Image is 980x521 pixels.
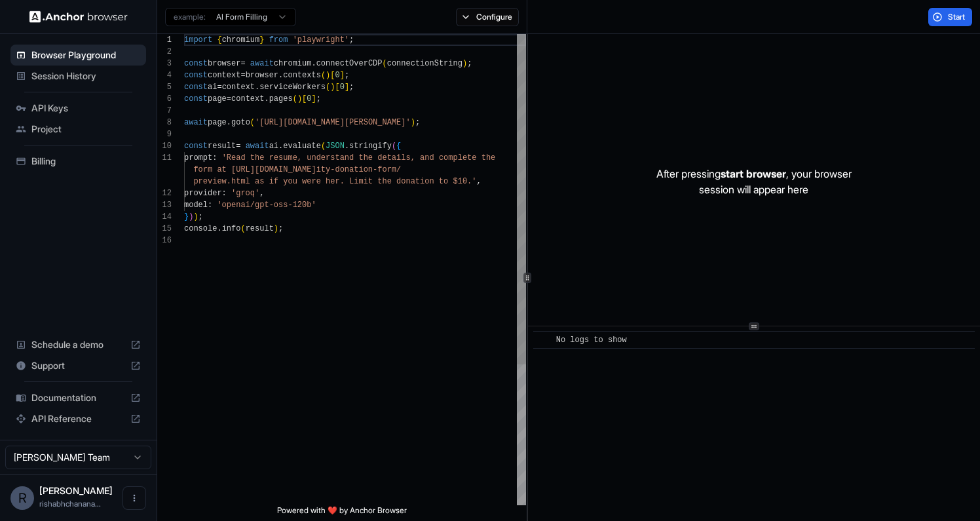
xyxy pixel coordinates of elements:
span: ( [250,118,255,127]
span: : [212,153,217,163]
div: 8 [157,117,172,128]
span: const [184,71,208,80]
span: ) [411,118,415,127]
span: model [184,201,208,210]
span: await [250,59,274,68]
span: chromium [222,35,260,45]
div: Session History [10,66,146,87]
span: } [259,35,264,45]
span: ; [278,224,283,233]
span: Project [31,123,141,136]
div: Project [10,119,146,140]
span: [ [302,94,307,104]
span: await [246,142,269,151]
span: = [240,71,245,80]
span: ) [193,212,198,222]
span: ) [326,71,330,80]
span: contexts [283,71,321,80]
span: n to $10.' [429,177,476,186]
span: const [184,94,208,104]
span: example: [174,12,206,22]
span: ( [326,83,330,92]
span: = [240,59,245,68]
span: chromium [274,59,312,68]
div: Browser Playground [10,45,146,66]
span: result [246,224,274,233]
div: 3 [157,58,172,69]
span: ) [330,83,335,92]
span: from [269,35,288,45]
span: prompt [184,153,212,163]
span: 0 [335,71,339,80]
span: ( [321,142,326,151]
span: connectOverCDP [316,59,383,68]
span: . [255,83,259,92]
span: lete the [458,153,496,163]
span: ; [349,83,354,92]
span: ity-donation-form/ [316,165,402,174]
span: = [236,142,240,151]
span: Schedule a demo [31,338,125,351]
div: Billing [10,151,146,172]
span: Rishabh Chanana [39,485,113,496]
span: , [476,177,481,186]
span: ) [274,224,278,233]
span: . [278,142,283,151]
div: Support [10,355,146,376]
span: Documentation [31,391,125,404]
span: . [345,142,349,151]
span: = [217,83,221,92]
span: [ [335,83,339,92]
div: 15 [157,223,172,235]
span: ; [349,35,354,45]
span: Powered with ❤️ by Anchor Browser [277,505,407,521]
span: pages [269,94,293,104]
span: ; [316,94,321,104]
span: context [231,94,264,104]
div: Schedule a demo [10,334,146,355]
span: 'openai/gpt-oss-120b' [217,201,316,210]
span: Start [948,12,966,22]
div: 4 [157,69,172,81]
span: ; [415,118,420,127]
span: context [222,83,255,92]
span: '[URL][DOMAIN_NAME][PERSON_NAME]' [255,118,411,127]
span: Session History [31,69,141,83]
span: ] [311,94,316,104]
span: ; [198,212,203,222]
div: 14 [157,211,172,223]
span: const [184,59,208,68]
span: 'Read the resume, understand the details, and comp [222,153,458,163]
span: API Keys [31,102,141,115]
p: After pressing , your browser session will appear here [656,166,852,197]
div: Documentation [10,387,146,408]
span: start browser [721,167,786,180]
span: . [227,118,231,127]
span: Billing [31,155,141,168]
span: browser [246,71,278,80]
span: 0 [340,83,345,92]
button: Open menu [122,486,146,510]
span: stringify [349,142,392,151]
span: goto [231,118,250,127]
span: page [208,94,227,104]
span: = [227,94,231,104]
span: serviceWorkers [259,83,326,92]
span: page [208,118,227,127]
div: 1 [157,34,172,46]
span: import [184,35,212,45]
div: 16 [157,235,172,246]
span: . [311,59,316,68]
span: ai [269,142,278,151]
span: ( [293,94,297,104]
span: ai [208,83,217,92]
span: ( [383,59,387,68]
span: 'playwright' [293,35,349,45]
div: 9 [157,128,172,140]
span: ; [467,59,472,68]
span: ) [189,212,193,222]
div: API Reference [10,408,146,429]
span: preview.html as if you were her. Limit the donatio [193,177,429,186]
div: 10 [157,140,172,152]
div: 6 [157,93,172,105]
